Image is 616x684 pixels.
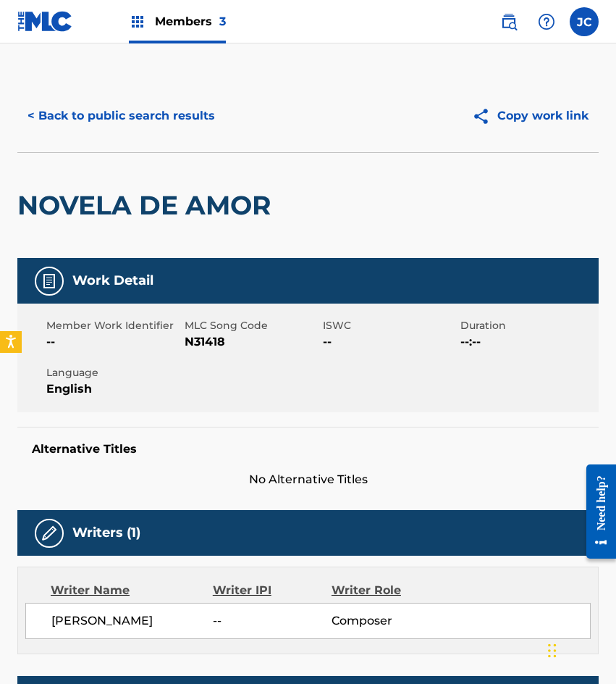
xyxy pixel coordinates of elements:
[213,612,332,630] span: --
[548,629,557,672] div: Arrastrar
[185,318,319,333] span: MLC Song Code
[472,107,497,125] img: Copy work link
[544,614,616,684] iframe: Chat Widget
[51,612,213,630] span: [PERSON_NAME]
[185,333,319,351] span: N31418
[460,318,595,333] span: Duration
[155,13,226,30] span: Members
[46,333,181,351] span: --
[41,272,58,290] img: Work Detail
[17,189,278,222] h2: NOVELA DE AMOR
[323,318,457,333] span: ISWC
[462,98,599,134] button: Copy work link
[51,582,213,599] div: Writer Name
[46,365,181,380] span: Language
[72,272,153,289] h5: Work Detail
[219,14,226,28] span: 3
[17,98,225,134] button: < Back to public search results
[213,582,332,599] div: Writer IPI
[17,11,73,32] img: MLC Logo
[46,318,181,333] span: Member Work Identifier
[575,454,616,570] iframe: Resource Center
[494,7,523,36] a: Public Search
[332,612,439,630] span: Composer
[46,380,181,398] span: English
[532,7,561,36] div: Help
[32,442,584,456] h5: Alternative Titles
[570,7,599,36] div: User Menu
[544,614,616,684] div: Widget de chat
[17,471,599,488] span: No Alternative Titles
[41,525,58,542] img: Writers
[500,13,518,30] img: search
[72,525,140,541] h5: Writers (1)
[323,333,457,351] span: --
[460,333,595,351] span: --:--
[332,582,439,599] div: Writer Role
[538,13,555,30] img: help
[129,13,146,30] img: Top Rightsholders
